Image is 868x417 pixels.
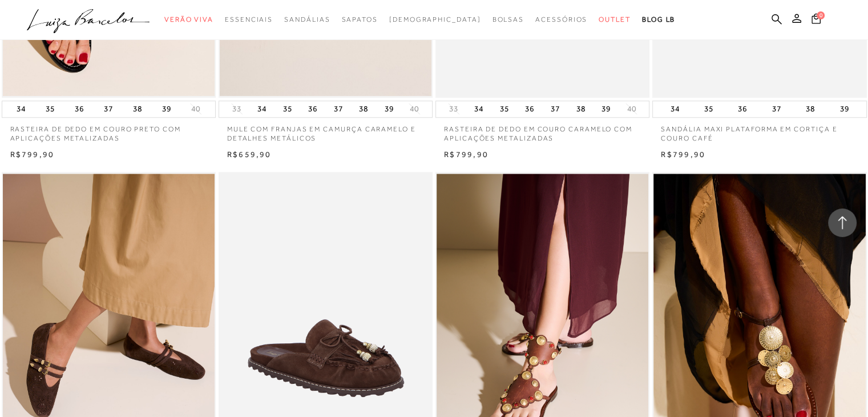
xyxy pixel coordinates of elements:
[446,103,462,114] button: 33
[667,101,683,117] button: 34
[305,101,321,117] button: 36
[492,9,524,30] a: categoryNavScreenReaderText
[599,9,631,30] a: categoryNavScreenReaderText
[254,101,270,117] button: 34
[769,101,785,117] button: 37
[225,15,273,23] span: Essenciais
[227,150,272,159] span: R$659,90
[159,101,175,117] button: 39
[164,9,213,30] a: categoryNavScreenReaderText
[188,103,204,114] button: 40
[642,9,675,30] a: BLOG LB
[381,101,397,117] button: 39
[547,101,563,117] button: 37
[341,15,377,23] span: Sapatos
[284,15,330,23] span: Sandálias
[623,103,639,114] button: 40
[13,101,29,117] button: 34
[642,15,675,23] span: BLOG LB
[802,101,818,117] button: 38
[164,15,213,23] span: Verão Viva
[435,118,649,144] a: RASTEIRA DE DEDO EM COURO CARAMELO COM APLICAÇÕES METALIZADAS
[701,101,717,117] button: 35
[389,15,481,23] span: [DEMOGRAPHIC_DATA]
[471,101,487,117] button: 34
[229,103,245,114] button: 33
[42,101,58,117] button: 35
[280,101,296,117] button: 35
[734,101,750,117] button: 36
[406,103,422,114] button: 40
[599,15,631,23] span: Outlet
[71,101,87,117] button: 36
[492,15,524,23] span: Bolsas
[496,101,512,117] button: 35
[535,9,587,30] a: categoryNavScreenReaderText
[652,118,866,144] a: SANDÁLIA MAXI PLATAFORMA EM CORTIÇA E COURO CAFÉ
[444,150,488,159] span: R$799,90
[225,9,273,30] a: categoryNavScreenReaderText
[535,15,587,23] span: Acessórios
[341,9,377,30] a: categoryNavScreenReaderText
[2,118,216,144] a: RASTEIRA DE DEDO EM COURO PRETO COM APLICAÇÕES METALIZADAS
[356,101,372,117] button: 38
[10,150,55,159] span: R$799,90
[330,101,346,117] button: 37
[100,101,116,117] button: 37
[522,101,538,117] button: 36
[219,118,433,144] a: MULE COM FRANJAS EM CAMURÇA CARAMELO E DETALHES METÁLICOS
[808,13,824,28] button: 0
[817,11,825,19] span: 0
[284,9,330,30] a: categoryNavScreenReaderText
[130,101,146,117] button: 38
[661,150,705,159] span: R$799,90
[836,101,852,117] button: 39
[598,101,614,117] button: 39
[572,101,588,117] button: 38
[389,9,481,30] a: noSubCategoriesText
